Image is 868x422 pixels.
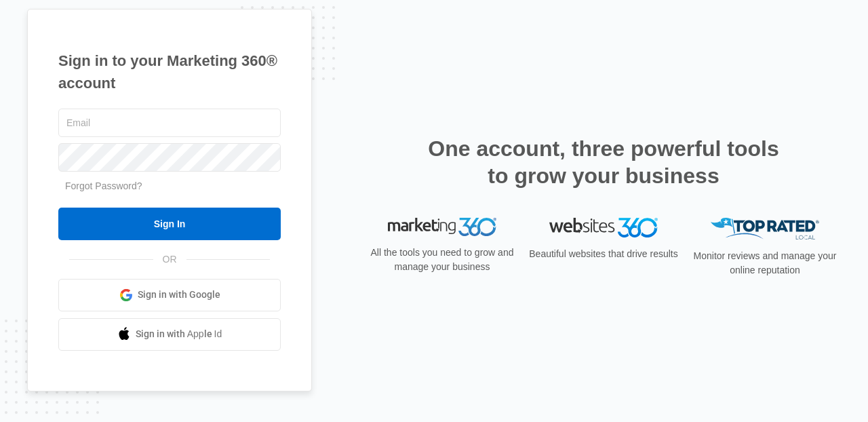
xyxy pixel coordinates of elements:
[388,218,496,237] img: Marketing 360
[549,218,658,237] img: Websites 360
[58,50,281,94] h1: Sign in to your Marketing 360® account
[58,318,281,351] a: Sign in with Apple Id
[65,180,142,191] a: Forgot Password?
[528,247,679,261] p: Beautiful websites that drive results
[136,327,222,341] span: Sign in with Apple Id
[711,218,819,240] img: Top Rated Local
[58,208,281,240] input: Sign In
[138,288,220,302] span: Sign in with Google
[153,252,186,267] span: OR
[689,249,841,277] p: Monitor reviews and manage your online reputation
[58,109,281,137] input: Email
[58,279,281,311] a: Sign in with Google
[424,135,783,189] h2: One account, three powerful tools to grow your business
[366,246,518,274] p: All the tools you need to grow and manage your business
